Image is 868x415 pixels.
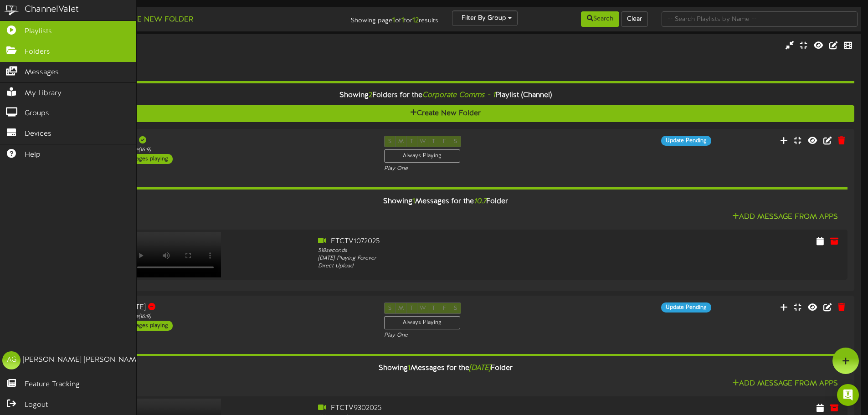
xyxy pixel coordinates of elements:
[36,59,369,67] div: # 15574
[452,10,518,26] button: Filter By Group
[384,332,575,339] div: Play One
[318,403,639,414] div: FTCTV9302025
[392,16,395,25] strong: 1
[408,364,411,372] span: 1
[112,136,370,146] div: 10.7
[384,149,460,163] div: Always Playing
[25,108,49,119] span: Groups
[621,11,648,27] button: Clear
[369,91,372,99] span: 2
[25,379,80,390] span: Feature Tracking
[25,26,52,37] span: Playlists
[25,88,62,99] span: My Library
[318,255,639,262] div: [DATE] - Playing Forever
[36,359,854,378] div: Showing Messages for the Folder
[661,136,711,146] div: Update Pending
[105,14,196,26] button: Create New Folder
[306,10,445,26] div: Showing page of for results
[318,262,639,270] div: Direct Upload
[25,3,79,16] div: ChannelValet
[2,351,21,369] div: AG
[30,86,861,105] div: Showing Folders for the Playlist (Channel)
[36,105,854,122] button: Create New Folder
[112,302,370,313] div: [DATE]
[662,11,858,27] input: -- Search Playlists by Name --
[422,91,495,99] i: Corporate Comms - 1
[36,192,854,211] div: Showing Messages for the Folder
[36,51,369,59] div: Landscape ( 16:9 )
[729,211,841,223] button: Add Message From Apps
[661,302,711,313] div: Update Pending
[25,47,50,57] span: Folders
[474,197,486,205] i: 10.7
[401,16,404,25] strong: 1
[25,150,41,160] span: Help
[318,247,639,255] div: 518 seconds
[36,41,369,51] div: Corporate Comms - 1
[112,146,370,154] div: Landscape ( 16:9 )
[581,11,619,27] button: Search
[116,154,173,164] div: 1 messages playing
[412,197,415,205] span: 1
[412,16,419,25] strong: 12
[469,364,491,372] i: [DATE]
[837,384,859,406] div: Open Intercom Messenger
[116,321,173,331] div: 1 messages playing
[112,313,370,321] div: Landscape ( 16:9 )
[25,67,59,78] span: Messages
[25,400,48,410] span: Logout
[384,316,460,329] div: Always Playing
[23,355,143,365] div: [PERSON_NAME] [PERSON_NAME]
[729,378,841,389] button: Add Message From Apps
[25,129,51,139] span: Devices
[318,236,639,247] div: FTCTV1072025
[384,165,575,173] div: Play One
